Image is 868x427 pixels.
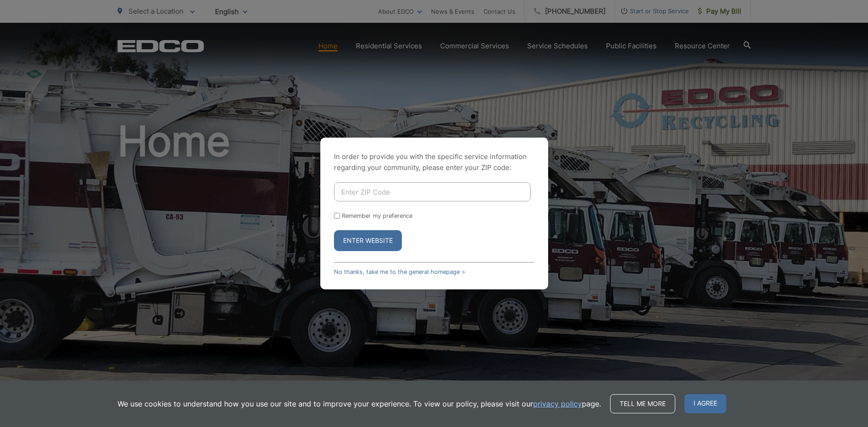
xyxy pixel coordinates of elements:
[334,268,465,275] a: No thanks, take me to the general homepage >
[118,398,601,409] p: We use cookies to understand how you use our site and to improve your experience. To view our pol...
[533,398,582,409] a: privacy policy
[684,394,726,413] span: I agree
[334,182,531,201] input: Enter ZIP Code
[334,151,534,173] p: In order to provide you with the specific service information regarding your community, please en...
[342,212,412,219] label: Remember my preference
[610,394,675,413] a: Tell me more
[334,230,402,251] button: Enter Website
